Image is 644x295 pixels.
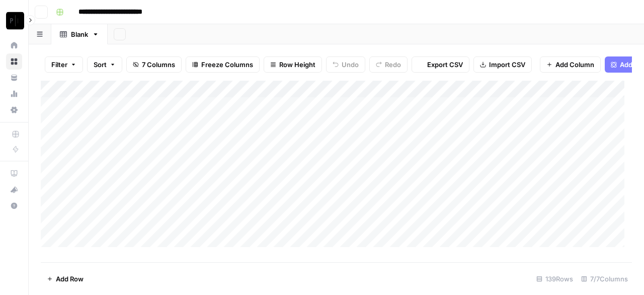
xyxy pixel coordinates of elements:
[6,37,22,53] a: Home
[94,60,107,70] span: Sort
[6,70,22,86] a: Your Data
[540,56,601,73] button: Add Column
[385,60,401,70] span: Redo
[577,271,632,287] div: 7/7 Columns
[6,198,22,214] button: Help + Support
[412,56,469,73] button: Export CSV
[201,60,253,70] span: Freeze Columns
[279,60,315,70] span: Row Height
[51,60,67,70] span: Filter
[6,53,22,70] a: Browse
[71,29,88,39] div: Blank
[326,56,365,73] button: Undo
[41,271,90,287] button: Add Row
[126,56,182,73] button: 7 Columns
[7,182,22,197] div: What's new?
[532,271,577,287] div: 139 Rows
[369,56,408,73] button: Redo
[142,60,175,70] span: 7 Columns
[264,56,322,73] button: Row Height
[6,8,22,33] button: Workspace: Paragon Intel - Copyediting
[342,60,359,70] span: Undo
[427,60,463,70] span: Export CSV
[6,86,22,102] a: Usage
[555,60,594,70] span: Add Column
[186,56,260,73] button: Freeze Columns
[6,165,22,182] a: AirOps Academy
[473,56,532,73] button: Import CSV
[51,24,108,44] a: Blank
[489,60,525,70] span: Import CSV
[45,56,83,73] button: Filter
[56,274,84,284] span: Add Row
[87,56,122,73] button: Sort
[6,182,22,198] button: What's new?
[6,12,24,30] img: Paragon Intel - Copyediting Logo
[6,102,22,118] a: Settings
